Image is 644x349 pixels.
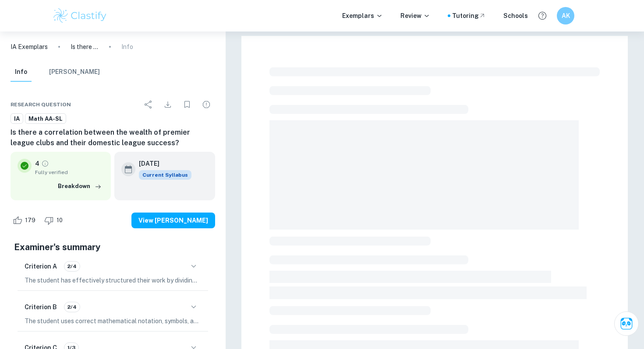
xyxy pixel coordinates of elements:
[535,8,550,23] button: Help and Feedback
[131,213,215,228] button: View [PERSON_NAME]
[614,311,639,336] button: Ask Clai
[121,42,133,52] p: Info
[25,115,66,123] span: Math AA-SL
[11,127,215,148] h6: Is there a correlation between the wealth of premier league clubs and their domestic league success?
[400,11,430,21] p: Review
[42,213,67,227] div: Dislike
[56,180,104,193] button: Breakdown
[64,303,80,311] span: 2/4
[11,213,40,227] div: Like
[11,42,48,52] a: IA Exemplars
[11,101,71,108] span: Research question
[52,7,108,24] img: Clastify logo
[503,11,528,21] a: Schools
[25,276,201,285] p: The student has effectively structured their work by dividing it into sections and further subdiv...
[25,302,57,312] h6: Criterion B
[11,115,23,123] span: IA
[41,160,49,168] a: Grade fully verified
[198,96,215,113] div: Report issue
[11,113,23,124] a: IA
[139,159,184,168] h6: [DATE]
[159,96,177,113] div: Download
[35,168,104,176] span: Fully verified
[20,216,40,225] span: 179
[557,7,574,24] button: AK
[49,63,100,82] button: [PERSON_NAME]
[342,11,383,21] p: Exemplars
[25,262,57,271] h6: Criterion A
[35,159,39,168] p: 4
[139,170,191,180] span: Current Syllabus
[561,11,571,21] h6: AK
[25,316,201,326] p: The student uses correct mathematical notation, symbols, and terminology consistently, although c...
[52,216,67,225] span: 10
[71,42,99,52] p: Is there a correlation between the wealth of premier league clubs and their domestic league success?
[452,11,486,21] a: Tutoring
[14,241,212,254] h5: Examiner's summary
[11,63,32,82] button: Info
[25,113,66,124] a: Math AA-SL
[64,262,80,270] span: 2/4
[178,96,196,113] div: Bookmark
[139,170,191,180] div: This exemplar is based on the current syllabus. Feel free to refer to it for inspiration/ideas wh...
[140,96,157,113] div: Share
